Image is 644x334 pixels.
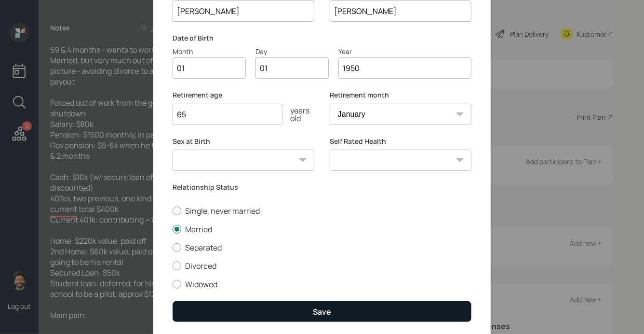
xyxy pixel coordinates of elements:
label: Married [173,224,471,235]
div: Day [255,46,329,56]
input: Day [255,57,329,79]
label: Widowed [173,279,471,290]
label: Retirement age [173,90,314,100]
button: Save [173,301,471,322]
label: Separated [173,242,471,253]
label: Retirement month [330,90,471,100]
label: Sex at Birth [173,137,314,146]
div: years old [282,107,314,122]
label: Date of Birth [173,33,471,43]
label: Self Rated Health [330,137,471,146]
input: Month [173,57,246,79]
div: Month [173,46,246,56]
input: Year [338,57,471,79]
label: Relationship Status [173,182,471,192]
label: Divorced [173,261,471,271]
div: Save [313,306,331,317]
label: Single, never married [173,206,471,216]
div: Year [338,46,471,56]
